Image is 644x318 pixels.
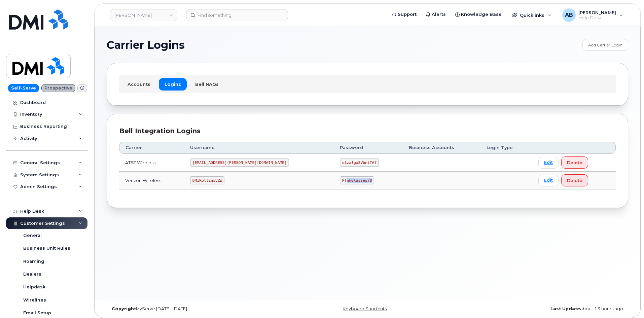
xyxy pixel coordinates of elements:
[119,172,184,189] td: Verizon Wireless
[480,142,532,154] th: Login Type
[538,157,559,169] a: Edit
[550,306,580,311] strong: Last Update
[567,160,582,166] span: Delete
[190,158,289,167] code: [EMAIL_ADDRESS][PERSON_NAME][DOMAIN_NAME]
[112,306,136,311] strong: Copyright
[561,156,588,169] button: Delete
[184,142,334,154] th: Username
[107,306,281,312] div: MyServe [DATE]–[DATE]
[343,306,387,311] a: Keyboard Shortcuts
[189,78,224,90] a: Bell NAGs
[340,158,379,167] code: u$za!gx5VbntTAf
[582,39,628,51] a: Add Carrier Login
[567,177,582,184] span: Delete
[119,126,616,136] div: Bell Integration Logins
[334,142,403,154] th: Password
[107,40,185,50] span: Carrier Logins
[159,78,187,90] a: Logins
[538,175,559,186] a: Edit
[119,142,184,154] th: Carrier
[190,176,224,184] code: DMIRollinsVZW
[561,174,588,186] button: Delete
[119,154,184,172] td: AT&T Wireless
[122,78,156,90] a: Accounts
[403,142,480,154] th: Business Accounts
[340,176,374,184] code: P!nkGlasses78
[454,306,628,312] div: about 13 hours ago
